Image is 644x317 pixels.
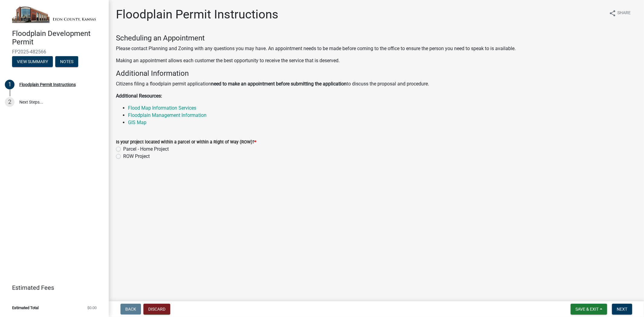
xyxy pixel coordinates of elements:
span: Back [125,307,136,312]
span: FP2025-482566 [12,49,97,55]
wm-modal-confirm: Notes [55,59,78,64]
h4: Floodplain Development Permit [12,29,104,47]
span: Save & Exit [575,307,599,312]
wm-modal-confirm: Summary [12,59,53,64]
a: Flood Map Information Services [128,105,196,111]
label: Parcel - Home Project [123,146,169,153]
a: GIS Map [128,120,146,125]
h4: Additional Information [116,69,637,78]
img: Lyon County, Kansas [12,6,99,23]
span: Share [617,10,631,17]
button: shareShare [604,7,636,19]
strong: need to make an appointment before submitting the application [211,81,347,87]
span: $0.00 [87,306,97,310]
div: Floodplain Permit Instructions [19,82,76,87]
div: 2 [5,97,14,107]
strong: Additional Resources: [116,93,162,99]
div: 1 [5,80,14,89]
label: Is your project located within a parcel or within a Right of Way (ROW)? [116,140,256,144]
span: Next [617,307,627,312]
button: Discard [143,304,170,315]
p: Citizens filing a floodplain permit application to discuss the proposal and procedure. [116,80,637,88]
button: Next [612,304,632,315]
button: View Summary [12,56,53,67]
i: share [609,10,616,17]
p: Please contact Planning and Zoning with any questions you may have. An appointment needs to be ma... [116,45,637,52]
label: ROW Project [123,153,150,160]
button: Notes [55,56,78,67]
p: Making an appointment allows each customer the best opportunity to receive the service that is de... [116,57,637,64]
button: Save & Exit [571,304,607,315]
h4: Scheduling an Appointment [116,34,637,43]
span: Estimated Total [12,306,39,310]
a: Estimated Fees [5,282,99,294]
h1: Floodplain Permit Instructions [116,7,278,22]
button: Back [120,304,141,315]
a: Floodplain Management Information [128,112,207,118]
